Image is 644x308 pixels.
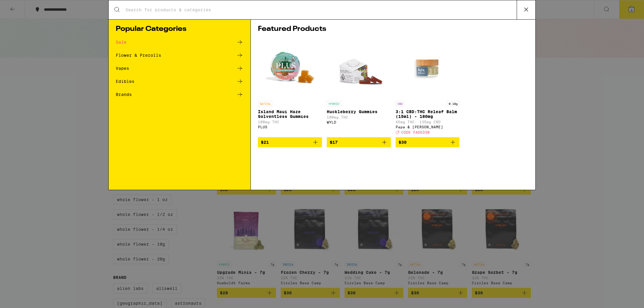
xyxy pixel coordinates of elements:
[116,39,243,46] a: Sale
[116,26,243,33] h1: Popular Categories
[258,101,272,106] p: SATIVA
[116,40,126,44] div: Sale
[260,39,320,98] img: PLUS - Island Maui Haze Solventless Gummies
[330,140,338,145] span: $17
[116,52,243,59] a: Flower & Prerolls
[116,78,243,85] a: Edibles
[116,53,161,57] div: Flower & Prerolls
[327,39,391,137] a: Open page for Huckleberry Gummies from WYLD
[327,120,391,124] div: WYLD
[329,39,388,98] img: WYLD - Huckleberry Gummies
[396,39,460,137] a: Open page for 3:1 CBD:THC Releaf Balm (15ml) - 180mg from Papa & Barkley
[327,101,341,106] p: HYBRID
[327,109,391,114] p: Huckleberry Gummies
[116,65,243,72] a: Vapes
[258,137,322,147] button: Add to bag
[116,66,129,70] div: Vapes
[116,92,132,97] div: Brands
[327,137,391,147] button: Add to bag
[396,101,405,106] p: CBD
[258,39,322,137] a: Open page for Island Maui Haze Solventless Gummies from PLUS
[396,109,460,119] p: 3:1 CBD:THC Releaf Balm (15ml) - 180mg
[396,137,460,147] button: Add to bag
[258,109,322,119] p: Island Maui Haze Solventless Gummies
[258,125,322,129] div: PLUS
[258,120,322,124] p: 100mg THC
[261,140,269,145] span: $21
[399,140,407,145] span: $30
[327,115,391,119] p: 100mg THC
[396,125,460,129] div: Papa & [PERSON_NAME]
[401,130,430,134] span: CODE FADED30
[396,120,460,124] p: 45mg THC: 135mg CBD
[116,91,243,98] a: Brands
[258,26,528,33] h1: Featured Products
[125,7,517,12] input: Search for products & categories
[447,101,459,106] p: 0.18g
[116,79,134,83] div: Edibles
[398,39,457,98] img: Papa & Barkley - 3:1 CBD:THC Releaf Balm (15ml) - 180mg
